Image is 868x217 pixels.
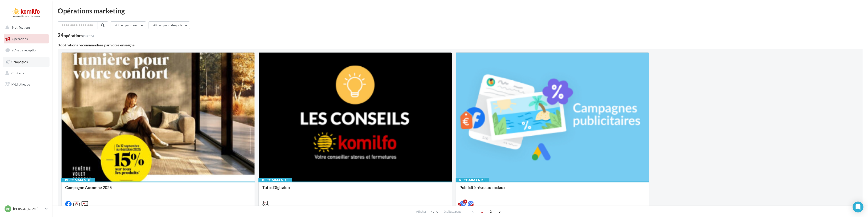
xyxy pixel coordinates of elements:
a: Opérations [3,34,50,44]
div: Open Intercom Messenger [853,202,863,212]
a: Contacts [3,68,50,78]
button: Filtrer par catégorie [149,21,190,29]
span: 12 [431,210,435,214]
a: AP [PERSON_NAME] [4,204,49,213]
a: Médiathèque [3,80,50,89]
div: Opérations marketing [58,7,863,14]
div: 3 opérations recommandées par votre enseigne [58,43,863,47]
span: Contacts [11,71,24,75]
button: Filtrer par canal [111,21,146,29]
div: 8 [463,199,467,204]
a: Boîte de réception [3,45,50,55]
div: 24 [58,33,94,38]
div: Recommandé [456,178,489,183]
span: AP [6,207,10,211]
span: Afficher [416,209,426,214]
span: Boîte de réception [12,48,37,52]
a: Campagnes [3,57,50,67]
div: Publicité réseaux sociaux [459,185,645,194]
button: 12 [429,209,440,215]
span: (sur 25) [83,34,94,38]
button: Notifications [3,23,48,32]
div: opérations [64,33,94,38]
span: Médiathèque [11,82,30,86]
span: Campagnes [11,60,28,64]
span: 1 [478,208,486,215]
p: [PERSON_NAME] [13,207,43,211]
span: Opérations [12,37,28,41]
div: Recommandé [61,178,95,183]
span: Notifications [12,25,30,29]
div: Campagne Automne 2025 [65,185,251,194]
div: Tutos Digitaleo [262,185,448,194]
div: Recommandé [258,178,292,183]
span: résultats/page [443,209,461,214]
span: 2 [487,208,494,215]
